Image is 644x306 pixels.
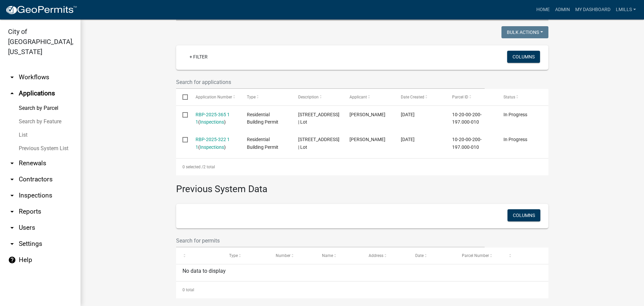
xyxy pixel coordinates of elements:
a: Admin [552,3,573,16]
span: Residential Building Permit [247,137,278,150]
div: 0 total [176,281,548,298]
h3: Previous System Data [176,175,548,196]
span: Applicant [350,95,367,99]
button: Columns [507,51,540,63]
a: + Filter [184,51,213,63]
span: 08/25/2025 [401,137,415,142]
datatable-header-cell: Name [316,248,362,264]
span: Address [369,253,383,258]
datatable-header-cell: Number [269,248,316,264]
a: Home [534,3,552,16]
i: help [8,256,16,264]
a: RBP-2025-365 1 1 [196,112,230,125]
input: Search for permits [176,234,485,248]
datatable-header-cell: Parcel ID [446,89,497,105]
span: Type [229,253,238,258]
span: Name [322,253,333,258]
i: arrow_drop_down [8,159,16,167]
datatable-header-cell: Description [292,89,343,105]
input: Search for applications [176,75,485,89]
datatable-header-cell: Date Created [394,89,446,105]
span: Residential Building Permit [247,112,278,125]
span: Type [247,95,256,99]
span: In Progress [503,112,527,117]
a: RBP-2025-322 1 1 [196,137,230,150]
span: Date [415,253,424,258]
i: arrow_drop_down [8,240,16,248]
div: ( ) [196,136,234,151]
div: No data to display [176,264,548,281]
a: Inspections [200,144,224,150]
span: Marcus Walter [350,137,385,142]
span: 810 E. 7th Street Jeffrsonville IN 47130 | Lot [298,137,339,150]
i: arrow_drop_down [8,175,16,183]
span: Application Number [196,95,232,99]
span: 09/23/2025 [401,112,415,117]
span: Date Created [401,95,424,99]
datatable-header-cell: Date [409,248,455,264]
a: Inspections [200,119,224,125]
i: arrow_drop_down [8,224,16,232]
button: Bulk Actions [501,26,548,38]
span: heather henley [350,112,385,117]
div: 2 total [176,159,548,175]
span: Status [503,95,515,99]
span: Description [298,95,319,99]
span: 0 selected / [182,165,203,169]
i: arrow_drop_down [8,191,16,200]
datatable-header-cell: Status [497,89,548,105]
datatable-header-cell: Type [240,89,291,105]
span: 810 East 7th Street Jeffersonville, IN 47130 | Lot [298,112,339,125]
datatable-header-cell: Parcel Number [455,248,502,264]
datatable-header-cell: Select [176,89,189,105]
span: In Progress [503,137,527,142]
i: arrow_drop_down [8,73,16,81]
div: ( ) [196,111,234,126]
span: 10-20-00-200-197.000-010 [452,112,482,125]
i: arrow_drop_down [8,208,16,216]
span: Parcel ID [452,95,468,99]
span: Number [276,253,290,258]
span: 10-20-00-200-197.000-010 [452,137,482,150]
i: arrow_drop_up [8,89,16,97]
datatable-header-cell: Type [223,248,269,264]
datatable-header-cell: Address [362,248,409,264]
span: Parcel Number [462,253,489,258]
datatable-header-cell: Applicant [343,89,394,105]
a: lmills [613,3,639,16]
a: My Dashboard [573,3,613,16]
button: Columns [507,209,540,221]
datatable-header-cell: Application Number [189,89,240,105]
